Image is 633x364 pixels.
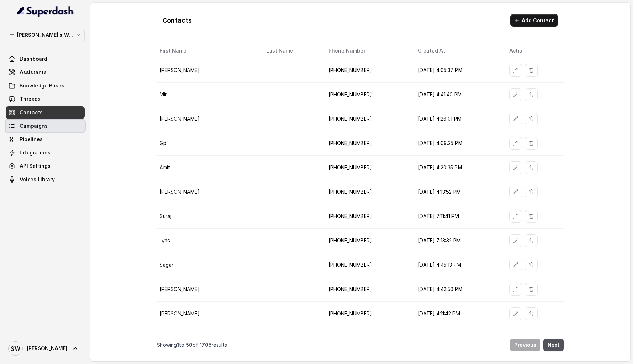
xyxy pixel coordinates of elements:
[6,339,85,358] a: [PERSON_NAME]
[6,106,85,119] a: Contacts
[157,229,261,253] td: Ilyas
[17,6,74,17] img: light.svg
[17,31,73,39] p: [PERSON_NAME]'s Workspace
[412,326,504,350] td: [DATE] 4:20:02 PM
[323,83,412,107] td: [PHONE_NUMBER]
[323,131,412,156] td: [PHONE_NUMBER]
[20,69,47,76] span: Assistants
[157,156,261,180] td: Amit
[6,173,85,186] a: Voices Library
[157,341,227,348] p: Showing to of results
[20,109,43,116] span: Contacts
[504,44,564,58] th: Action
[412,83,504,107] td: [DATE] 4:41:40 PM
[6,29,85,41] button: [PERSON_NAME]'s Workspace
[412,44,504,58] th: Created At
[157,83,261,107] td: Mir
[20,96,41,103] span: Threads
[6,146,85,159] a: Integrations
[323,229,412,253] td: [PHONE_NUMBER]
[412,58,504,83] td: [DATE] 4:05:37 PM
[186,342,193,348] span: 50
[11,345,20,352] text: SW
[157,131,261,156] td: Gp
[323,156,412,180] td: [PHONE_NUMBER]
[157,44,261,58] th: First Name
[6,133,85,146] a: Pipelines
[200,342,212,348] span: 1705
[323,58,412,83] td: [PHONE_NUMBER]
[6,66,85,79] a: Assistants
[20,176,55,183] span: Voices Library
[157,180,261,204] td: [PERSON_NAME]
[412,180,504,204] td: [DATE] 4:13:52 PM
[323,277,412,302] td: [PHONE_NUMBER]
[157,326,261,350] td: Saad
[323,204,412,229] td: [PHONE_NUMBER]
[157,277,261,302] td: [PERSON_NAME]
[323,107,412,131] td: [PHONE_NUMBER]
[20,82,64,89] span: Knowledge Bases
[157,253,261,277] td: Sagar
[323,302,412,326] td: [PHONE_NUMBER]
[20,149,51,156] span: Integrations
[6,79,85,92] a: Knowledge Bases
[162,15,192,26] h1: Contacts
[323,253,412,277] td: [PHONE_NUMBER]
[27,345,67,352] span: [PERSON_NAME]
[323,326,412,350] td: [PHONE_NUMBER]
[157,334,564,356] nav: Pagination
[412,277,504,302] td: [DATE] 4:42:50 PM
[20,163,51,170] span: API Settings
[157,204,261,229] td: Suraj
[20,122,48,129] span: Campaigns
[323,180,412,204] td: [PHONE_NUMBER]
[6,120,85,132] a: Campaigns
[510,339,540,351] button: Previous
[323,44,412,58] th: Phone Number
[412,253,504,277] td: [DATE] 4:45:13 PM
[412,302,504,326] td: [DATE] 4:11:42 PM
[261,44,323,58] th: Last Name
[543,339,564,351] button: Next
[412,204,504,229] td: [DATE] 7:11:41 PM
[177,342,179,348] span: 1
[412,107,504,131] td: [DATE] 4:26:01 PM
[157,107,261,131] td: [PERSON_NAME]
[6,93,85,105] a: Threads
[412,131,504,156] td: [DATE] 4:09:25 PM
[157,58,261,83] td: [PERSON_NAME]
[20,136,43,143] span: Pipelines
[6,160,85,172] a: API Settings
[412,156,504,180] td: [DATE] 4:20:35 PM
[412,229,504,253] td: [DATE] 7:13:32 PM
[6,53,85,65] a: Dashboard
[157,302,261,326] td: [PERSON_NAME]
[20,55,47,62] span: Dashboard
[510,14,558,27] button: Add Contact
